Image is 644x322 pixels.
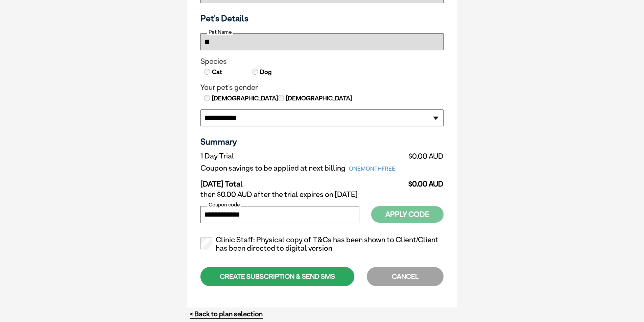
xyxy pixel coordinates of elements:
a: < Back to plan selection [190,310,263,318]
div: CREATE SUBSCRIPTION & SEND SMS [200,267,354,286]
td: Coupon savings to be applied at next billing [200,162,406,174]
label: Coupon code [207,202,241,208]
h3: Pet's Details [198,13,446,23]
input: Clinic Staff: Physical copy of T&Cs has been shown to Client/Client has been directed to digital ... [200,238,212,249]
legend: Your pet's gender [200,83,444,92]
td: $0.00 AUD [406,150,444,162]
label: Clinic Staff: Physical copy of T&Cs has been shown to Client/Client has been directed to digital ... [200,236,444,253]
h3: Summary [200,137,444,147]
div: CANCEL [367,267,444,286]
td: 1 Day Trial [200,150,406,162]
td: then $0.00 AUD after the trial expires on [DATE] [200,189,444,201]
span: ONEMONTHFREE [345,164,399,174]
legend: Species [200,57,444,66]
button: Apply Code [371,206,444,223]
td: [DATE] Total [200,174,406,189]
td: $0.00 AUD [406,174,444,189]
